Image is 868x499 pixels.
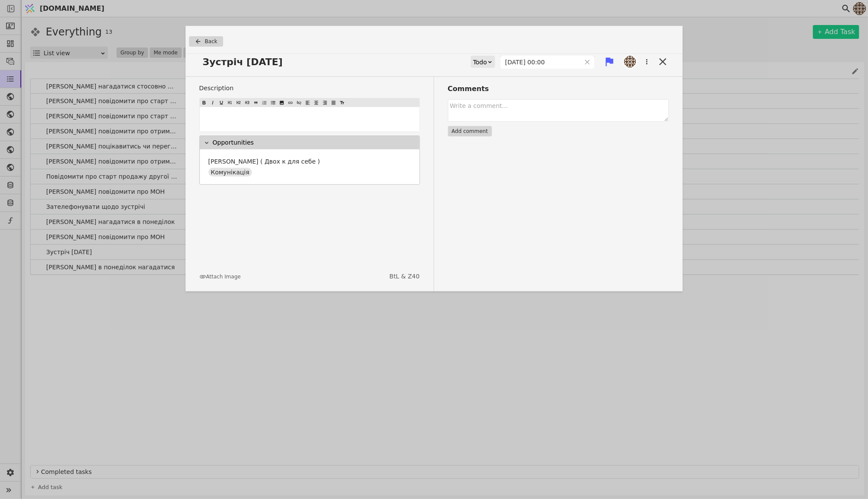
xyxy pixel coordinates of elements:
a: BtL & Z40 [389,272,420,281]
svg: close [584,59,590,65]
input: dd.MM.yyyy HH:mm [501,56,581,68]
span: Back [205,38,218,45]
button: Attach Image [199,273,241,281]
p: Opportunities [213,138,254,147]
div: Todo [473,56,487,68]
h3: Comments [448,84,669,94]
span: Зустріч [DATE] [199,55,292,69]
button: Add comment [448,126,492,136]
label: Description [199,84,420,93]
img: an [624,56,636,68]
button: Clear [584,59,590,65]
p: [PERSON_NAME] ( Двох к для себе ) [208,157,320,166]
span: Комунікація [211,168,249,177]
